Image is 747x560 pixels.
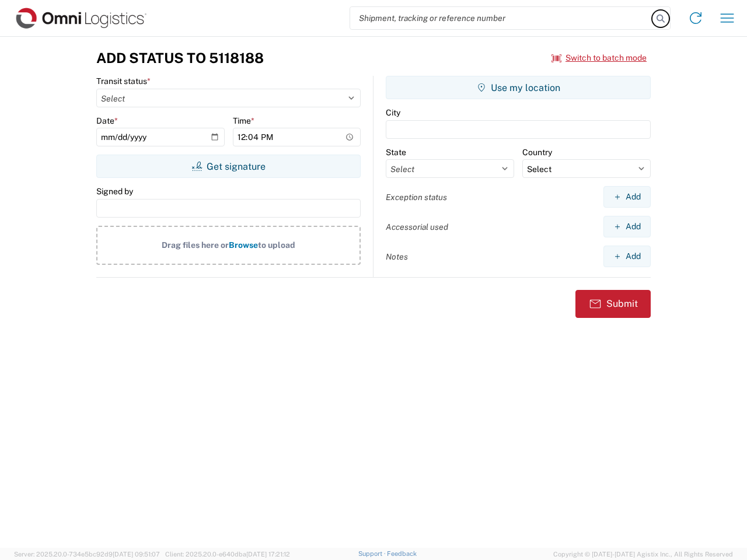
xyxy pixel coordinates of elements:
[553,549,733,559] span: Copyright © [DATE]-[DATE] Agistix Inc., All Rights Reserved
[386,76,651,99] button: Use my location
[229,240,258,250] span: Browse
[386,147,406,157] label: State
[96,76,151,86] label: Transit status
[551,48,647,68] button: Switch to batch mode
[387,550,417,557] a: Feedback
[386,192,447,202] label: Exception status
[386,251,408,262] label: Notes
[96,186,133,197] label: Signed by
[386,107,400,118] label: City
[14,551,160,558] span: Server: 2025.20.0-734e5bc92d9
[386,222,448,232] label: Accessorial used
[575,290,651,318] button: Submit
[522,147,552,157] label: Country
[165,551,290,558] span: Client: 2025.20.0-e640dba
[96,116,118,126] label: Date
[113,551,160,558] span: [DATE] 09:51:07
[603,216,651,237] button: Add
[96,50,264,66] h3: Add Status to 5118188
[358,550,388,557] a: Support
[258,240,295,250] span: to upload
[350,7,652,29] input: Shipment, tracking or reference number
[162,240,229,250] span: Drag files here or
[603,246,651,267] button: Add
[233,116,254,126] label: Time
[603,186,651,208] button: Add
[96,155,361,178] button: Get signature
[246,551,290,558] span: [DATE] 17:21:12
